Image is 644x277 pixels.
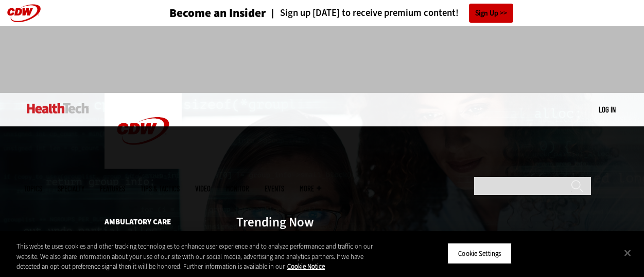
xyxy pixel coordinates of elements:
a: Log in [599,105,616,114]
img: Home [105,93,182,169]
h3: Become an Insider [169,7,266,19]
button: Cookie Settings [447,242,512,264]
div: This website uses cookies and other tracking technologies to enhance user experience and to analy... [16,241,387,272]
iframe: advertisement [135,36,510,83]
a: Sign up [DATE] to receive premium content! [266,8,459,18]
a: Become an Insider [131,7,266,19]
a: Ambulatory Care [105,217,171,227]
img: Home [27,103,89,113]
a: Sign Up [469,4,513,23]
button: Close [616,241,639,264]
div: User menu [599,104,616,115]
h3: Trending Now [236,216,314,229]
a: More information about your privacy [287,262,325,271]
